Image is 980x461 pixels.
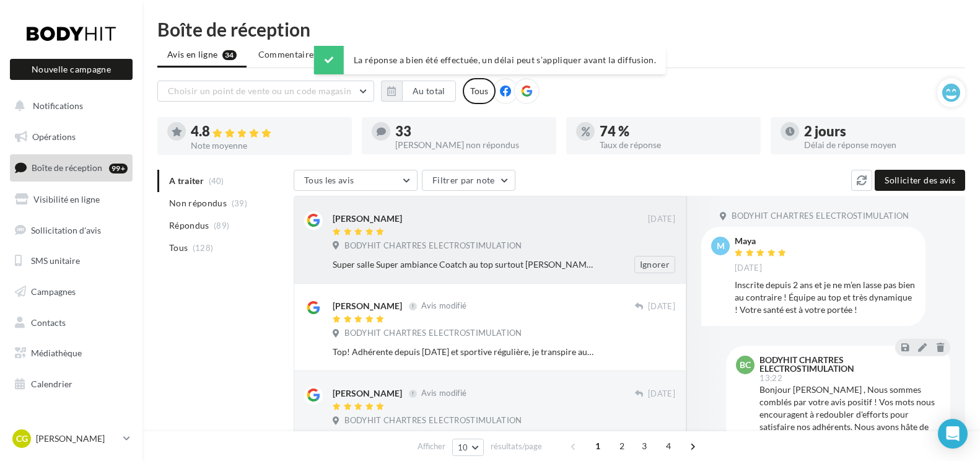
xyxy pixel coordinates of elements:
span: Calendrier [31,379,72,389]
div: Boîte de réception [157,20,965,38]
div: BODYHIT CHARTRES ELECTROSTIMULATION [759,356,938,373]
span: Sollicitation d'avis [31,224,101,235]
span: BODYHIT CHARTRES ELECTROSTIMULATION [344,328,522,339]
span: 3 [634,436,654,456]
span: [DATE] [648,214,675,225]
span: Répondus [169,219,209,232]
div: Maya [735,237,789,245]
span: Notifications [33,100,83,111]
div: [PERSON_NAME] [333,387,402,400]
div: Bonjour [PERSON_NAME] , Nous sommes comblés par votre avis positif ! Vos mots nous encouragent à ... [759,384,940,458]
button: Nouvelle campagne [10,59,133,80]
span: 13:22 [759,374,782,382]
div: Note moyenne [191,141,342,150]
span: 1 [588,436,608,456]
button: Solliciter des avis [875,170,965,191]
a: CG [PERSON_NAME] [10,427,133,450]
div: 4.8 [191,125,342,139]
span: BODYHIT CHARTRES ELECTROSTIMULATION [344,415,522,426]
button: Ignorer [634,256,675,273]
span: Avis modifié [421,301,466,311]
button: Choisir un point de vente ou un code magasin [157,81,374,102]
button: Au total [402,81,456,102]
span: 10 [458,442,468,452]
div: 74 % [600,125,751,138]
a: Contacts [7,310,135,336]
a: Boîte de réception99+ [7,154,135,181]
span: Choisir un point de vente ou un code magasin [168,86,351,96]
a: Campagnes [7,279,135,305]
span: 2 [612,436,632,456]
span: Visibilité en ligne [33,194,100,204]
a: SMS unitaire [7,248,135,274]
button: Au total [381,81,456,102]
span: (39) [232,198,247,208]
a: Visibilité en ligne [7,187,135,213]
div: La réponse a bien été effectuée, un délai peut s’appliquer avant la diffusion. [314,46,666,74]
span: Afficher [418,441,445,452]
span: résultats/page [491,441,542,452]
span: Avis modifié [421,389,466,398]
button: 10 [452,439,484,456]
div: Inscrite depuis 2 ans et je ne m’en lasse pas bien au contraire ! Équipe au top et très dynamique... [735,279,916,316]
span: BC [740,359,751,371]
span: (89) [214,221,229,230]
a: Médiathèque [7,340,135,366]
div: 99+ [109,164,128,173]
span: Campagnes [31,286,76,297]
div: [PERSON_NAME] [333,213,402,225]
span: BODYHIT CHARTRES ELECTROSTIMULATION [344,240,522,252]
p: [PERSON_NAME] [36,432,118,445]
span: Non répondus [169,197,227,209]
span: BODYHIT CHARTRES ELECTROSTIMULATION [732,211,909,222]
span: Contacts [31,317,66,328]
span: Boîte de réception [32,162,102,173]
span: M [717,240,725,252]
span: Médiathèque [31,348,82,358]
a: Calendrier [7,371,135,397]
span: [DATE] [648,301,675,312]
button: Tous les avis [294,170,418,191]
div: 2 jours [804,125,955,138]
span: CG [16,432,28,445]
div: [PERSON_NAME] [333,300,402,312]
button: Notifications [7,93,130,119]
span: Tous [169,242,188,254]
div: Délai de réponse moyen [804,141,955,149]
span: 4 [658,436,678,456]
span: [DATE] [648,389,675,400]
span: Opérations [32,131,76,142]
a: Opérations [7,124,135,150]
span: SMS unitaire [31,255,80,266]
div: Super salle Super ambiance Coatch au top surtout [PERSON_NAME] 👊👍 [333,258,595,271]
span: Commentaires [258,48,318,61]
div: Tous [463,78,496,104]
div: Taux de réponse [600,141,751,149]
span: Tous les avis [304,175,354,185]
span: (128) [193,243,214,253]
span: [DATE] [735,263,762,274]
div: Top! Adhérente depuis [DATE] et sportive régulière, je transpire autant qu’après une bonne séance... [333,346,595,358]
button: Filtrer par note [422,170,515,191]
a: Sollicitation d'avis [7,217,135,244]
div: [PERSON_NAME] non répondus [395,141,546,149]
div: 33 [395,125,546,138]
div: Open Intercom Messenger [938,419,968,449]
